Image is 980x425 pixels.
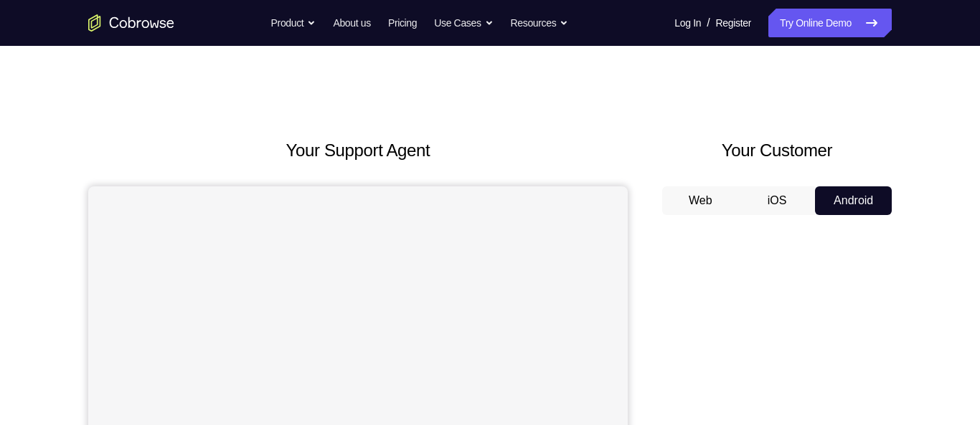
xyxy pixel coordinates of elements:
[662,138,892,163] h2: Your Customer
[662,186,739,215] button: Web
[815,186,892,215] button: Android
[271,9,316,37] button: Product
[388,9,417,37] a: Pricing
[434,9,493,37] button: Use Cases
[88,138,628,163] h2: Your Support Agent
[333,9,370,37] a: About us
[88,14,174,32] a: Go to the home page
[707,14,710,32] span: /
[739,186,816,215] button: iOS
[716,9,751,37] a: Register
[768,9,892,37] a: Try Online Demo
[511,9,569,37] button: Resources
[674,9,701,37] a: Log In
